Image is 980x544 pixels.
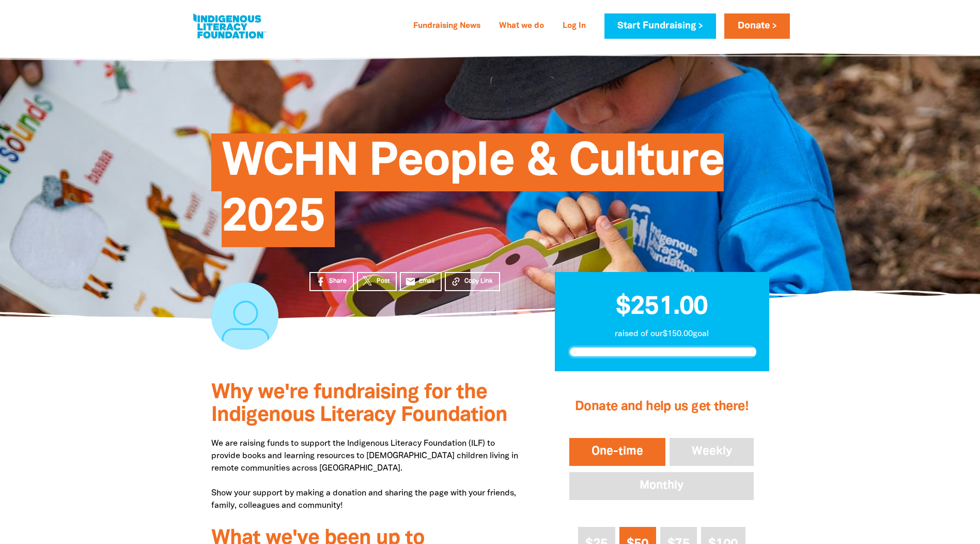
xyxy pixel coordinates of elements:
a: Log In [556,18,592,35]
span: Post [377,277,390,286]
a: Fundraising News [407,18,487,35]
a: emailEmail [400,272,442,291]
a: Post [357,272,397,291]
p: We are raising funds to support the Indigenous Literacy Foundation (ILF) to provide books and lea... [211,437,524,512]
button: Copy Link [445,272,500,291]
a: Share [309,272,354,291]
a: What we do [493,18,550,35]
span: Share [329,277,347,286]
i: email [405,276,416,287]
h2: Donate and help us get there! [567,386,756,428]
button: Monthly [567,470,756,502]
span: $251.00 [616,295,708,319]
a: Donate [724,13,789,39]
button: One-time [567,436,667,468]
button: Weekly [667,436,756,468]
span: Copy Link [464,277,493,286]
span: Email [419,277,434,286]
p: raised of our $150.00 goal [568,328,756,340]
a: Start Fundraising [604,13,716,39]
span: Why we're fundraising for the Indigenous Literacy Foundation [211,383,507,425]
span: WCHN People & Culture 2025 [222,141,724,247]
